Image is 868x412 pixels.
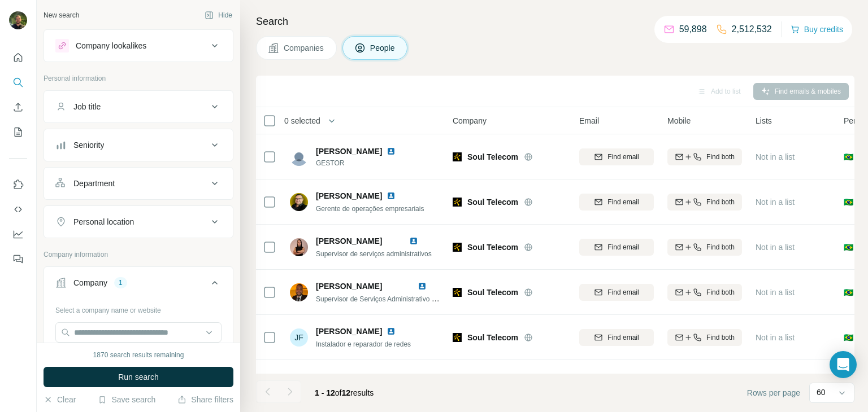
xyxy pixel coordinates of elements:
[756,288,795,297] span: Not in a list
[791,21,843,37] button: Buy credits
[844,242,853,253] span: 🇧🇷
[316,294,463,303] span: Supervisor de Serviços Administrativo Financeiro
[453,333,462,342] img: Logo of Soul Telecom
[9,47,27,68] button: Quick start
[316,190,382,201] span: [PERSON_NAME]
[73,277,107,288] div: Company
[579,284,654,301] button: Find email
[607,242,639,252] span: Find email
[177,394,233,405] button: Share filters
[667,115,691,126] span: Mobile
[817,387,826,398] p: 60
[453,288,462,297] img: Logo of Soul Telecom
[579,148,654,165] button: Find email
[73,101,101,112] div: Job title
[453,198,462,207] img: Logo of Soul Telecom
[342,388,351,397] span: 12
[73,216,134,227] div: Personal location
[9,224,27,244] button: Dashboard
[44,208,233,235] button: Personal location
[316,371,382,383] span: [PERSON_NAME]
[93,350,184,360] div: 1870 search results remaining
[44,269,233,301] button: Company1
[756,243,795,252] span: Not in a list
[607,287,639,297] span: Find email
[579,329,654,346] button: Find email
[607,152,639,162] span: Find email
[9,249,27,269] button: Feedback
[335,388,342,397] span: of
[76,40,146,51] div: Company lookalikes
[409,236,418,246] img: LinkedIn logo
[747,387,800,398] span: Rows per page
[316,236,382,246] span: [PERSON_NAME]
[290,238,308,256] img: Avatar
[756,198,795,207] span: Not in a list
[316,158,409,168] span: GESTOR
[73,178,115,189] div: Department
[44,394,76,405] button: Clear
[387,147,396,156] img: LinkedIn logo
[387,372,396,382] img: LinkedIn logo
[467,151,518,163] span: Soul Telecom
[579,239,654,256] button: Find email
[9,72,27,93] button: Search
[55,301,222,315] div: Select a company name or website
[844,196,853,208] span: 🇧🇷
[579,194,654,211] button: Find email
[387,327,396,336] img: LinkedIn logo
[197,7,240,24] button: Hide
[453,243,462,252] img: Logo of Soul Telecom
[316,146,382,157] span: [PERSON_NAME]
[607,197,639,207] span: Find email
[667,194,742,211] button: Find both
[44,32,233,59] button: Company lookalikes
[756,152,795,161] span: Not in a list
[114,278,127,288] div: 1
[607,332,639,343] span: Find email
[9,11,27,29] img: Avatar
[467,332,518,343] span: Soul Telecom
[370,42,396,54] span: People
[290,148,308,166] img: Avatar
[706,242,735,252] span: Find both
[290,193,308,211] img: Avatar
[284,115,320,126] span: 0 selected
[467,196,518,208] span: Soul Telecom
[706,287,735,297] span: Find both
[706,197,735,207] span: Find both
[706,152,735,162] span: Find both
[679,23,707,36] p: 59,898
[316,326,382,337] span: [PERSON_NAME]
[756,333,795,342] span: Not in a list
[290,374,308,392] img: Avatar
[706,332,735,343] span: Find both
[315,388,335,397] span: 1 - 12
[9,174,27,195] button: Use Surfe on LinkedIn
[98,394,155,405] button: Save search
[9,97,27,117] button: Enrich CSV
[667,148,742,165] button: Find both
[316,282,382,291] span: [PERSON_NAME]
[73,139,104,151] div: Seniority
[316,340,411,348] span: Instalador e reparador de redes
[44,93,233,120] button: Job title
[316,250,432,258] span: Supervisor de serviços administrativos
[44,10,79,20] div: New search
[667,329,742,346] button: Find both
[844,332,853,343] span: 🇧🇷
[316,205,424,213] span: Gerente de operações empresariais
[284,42,325,54] span: Companies
[467,287,518,298] span: Soul Telecom
[667,284,742,301] button: Find both
[44,249,233,260] p: Company information
[256,14,854,29] h4: Search
[9,122,27,142] button: My lists
[467,242,518,253] span: Soul Telecom
[44,170,233,197] button: Department
[315,388,374,397] span: results
[387,191,396,200] img: LinkedIn logo
[579,115,599,126] span: Email
[453,152,462,161] img: Logo of Soul Telecom
[732,23,772,36] p: 2,512,532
